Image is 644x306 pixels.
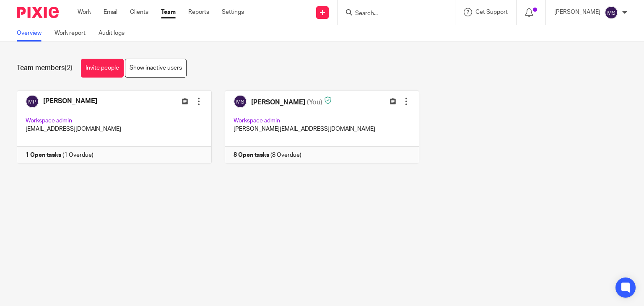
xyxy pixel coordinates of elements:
[188,8,209,16] a: Reports
[161,8,176,16] a: Team
[354,10,430,18] input: Search
[605,6,618,19] img: svg%3E
[78,8,91,16] a: Work
[104,8,117,16] a: Email
[17,7,59,18] img: Pixie
[130,8,148,16] a: Clients
[81,59,124,78] a: Invite people
[17,64,73,73] h1: Team members
[17,25,48,41] a: Overview
[125,59,187,78] a: Show inactive users
[55,25,92,41] a: Work report
[475,9,508,15] span: Get Support
[554,8,600,16] p: [PERSON_NAME]
[65,65,73,71] span: (2)
[222,8,244,16] a: Settings
[99,25,131,41] a: Audit logs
